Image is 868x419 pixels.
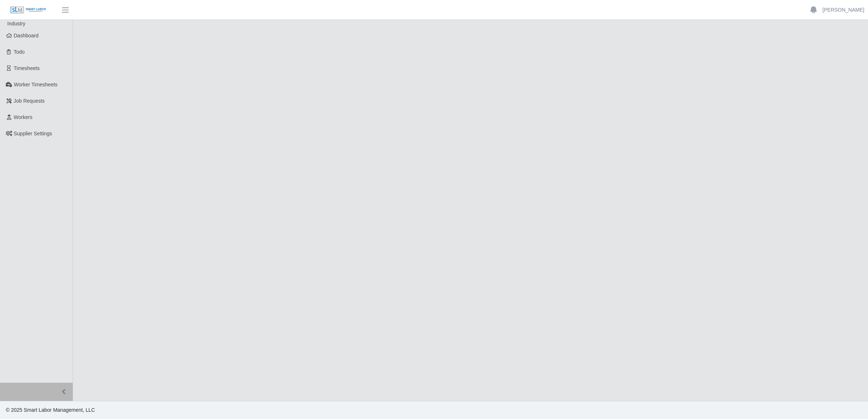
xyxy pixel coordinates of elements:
[14,98,45,104] span: Job Requests
[14,82,57,87] span: Worker Timesheets
[10,6,46,14] img: SLM Logo
[7,21,25,26] span: Industry
[823,6,864,14] a: [PERSON_NAME]
[14,114,33,120] span: Workers
[14,131,52,136] span: Supplier Settings
[14,65,40,71] span: Timesheets
[14,49,25,55] span: Todo
[6,407,95,413] span: © 2025 Smart Labor Management, LLC
[14,33,39,38] span: Dashboard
